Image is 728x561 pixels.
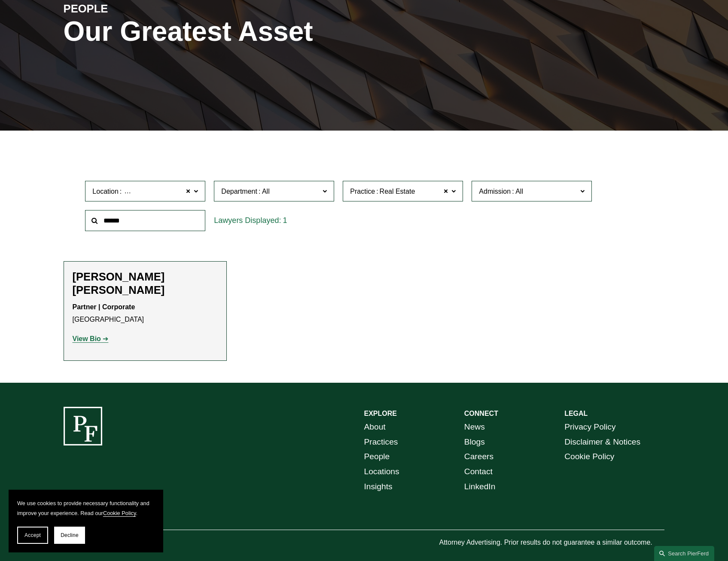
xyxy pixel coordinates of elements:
[221,188,257,195] span: Department
[364,449,390,464] a: People
[364,420,386,435] a: About
[564,449,614,464] a: Cookie Policy
[564,420,615,435] a: Privacy Policy
[64,16,464,47] h1: Our Greatest Asset
[464,420,485,435] a: News
[464,449,493,464] a: Careers
[64,2,214,15] h4: PEOPLE
[123,186,195,197] span: [GEOGRAPHIC_DATA]
[464,435,485,450] a: Blogs
[54,527,85,544] button: Decline
[464,410,498,417] strong: CONNECT
[103,510,136,516] a: Cookie Policy
[283,216,287,225] span: 1
[439,537,664,549] p: Attorney Advertising. Prior results do not guarantee a similar outcome.
[564,435,640,450] a: Disclaimer & Notices
[364,479,393,494] a: Insights
[364,435,398,450] a: Practices
[380,186,415,197] span: Real Estate
[24,532,41,538] span: Accept
[364,410,397,417] strong: EXPLORE
[73,335,109,342] a: View Bio
[479,188,511,195] span: Admission
[17,527,48,544] button: Accept
[73,303,135,311] strong: Partner | Corporate
[17,498,155,518] p: We use cookies to provide necessary functionality and improve your experience. Read our .
[350,188,375,195] span: Practice
[464,479,496,494] a: LinkedIn
[9,490,163,552] section: Cookie banner
[73,301,218,326] p: [GEOGRAPHIC_DATA]
[61,532,79,538] span: Decline
[654,546,714,561] a: Search this site
[464,464,493,479] a: Contact
[73,335,101,342] strong: View Bio
[73,270,218,297] h2: [PERSON_NAME] [PERSON_NAME]
[92,188,119,195] span: Location
[564,410,588,417] strong: LEGAL
[364,464,399,479] a: Locations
